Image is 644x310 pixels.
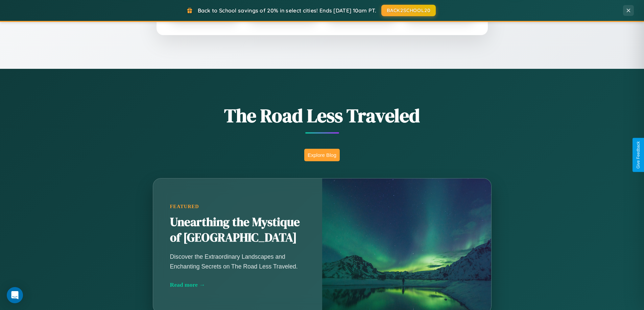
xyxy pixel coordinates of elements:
[170,215,305,246] h2: Unearthing the Mystique of [GEOGRAPHIC_DATA]
[7,287,23,303] div: Open Intercom Messenger
[304,149,340,161] button: Explore Blog
[381,5,436,16] button: BACK2SCHOOL20
[170,252,305,271] p: Discover the Extraordinary Landscapes and Enchanting Secrets on The Road Less Traveled.
[170,204,305,209] div: Featured
[170,281,305,288] div: Read more →
[119,103,525,129] h1: The Road Less Traveled
[198,7,376,14] span: Back to School savings of 20% in select cities! Ends [DATE] 10am PT.
[636,141,641,169] div: Give Feedback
